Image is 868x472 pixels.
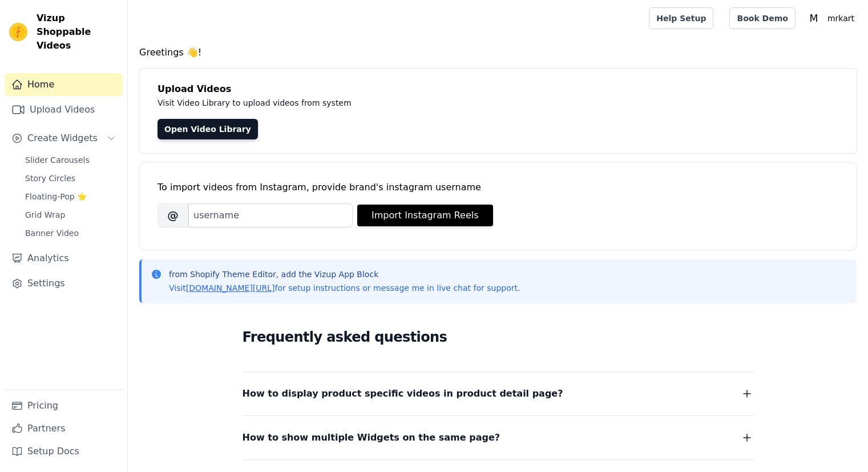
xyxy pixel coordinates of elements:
[357,205,493,226] button: Import Instagram Reels
[158,181,838,194] div: To import videos from Instagram, provide brand's instagram username
[169,269,520,280] p: from Shopify Theme Editor, add the Vizup App Block
[729,7,795,29] a: Book Demo
[809,13,818,24] text: M
[5,440,123,463] a: Setup Docs
[5,272,123,295] a: Settings
[139,46,857,59] h4: Greetings 👋!
[18,207,123,223] a: Grid Wrap
[186,283,275,293] a: [DOMAIN_NAME][URL]
[25,191,87,202] span: Floating-Pop ⭐
[823,8,859,29] p: mrkart
[5,417,123,440] a: Partners
[158,119,258,139] a: Open Video Library
[18,152,123,168] a: Slider Carousels
[9,23,27,41] img: Vizup
[25,209,65,221] span: Grid Wrap
[243,386,563,402] span: How to display product specific videos in product detail page?
[243,386,754,402] button: How to display product specific videos in product detail page?
[805,8,859,29] button: M mrkart
[18,189,123,205] a: Floating-Pop ⭐
[18,170,123,186] a: Story Circles
[25,173,75,184] span: Story Circles
[25,227,79,239] span: Banner Video
[5,98,123,121] a: Upload Videos
[243,326,754,349] h2: Frequently asked questions
[243,430,754,446] button: How to show multiple Widgets on the same page?
[5,394,123,417] a: Pricing
[649,7,713,29] a: Help Setup
[188,203,353,227] input: username
[158,82,838,96] h4: Upload Videos
[243,430,500,446] span: How to show multiple Widgets on the same page?
[158,96,669,110] p: Visit Video Library to upload videos from system
[169,282,520,294] p: Visit for setup instructions or message me in live chat for support.
[27,131,98,145] span: Create Widgets
[5,247,123,270] a: Analytics
[5,73,123,96] a: Home
[37,11,118,53] span: Vizup Shoppable Videos
[5,127,123,150] button: Create Widgets
[158,203,188,227] span: @
[18,225,123,241] a: Banner Video
[25,154,90,166] span: Slider Carousels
